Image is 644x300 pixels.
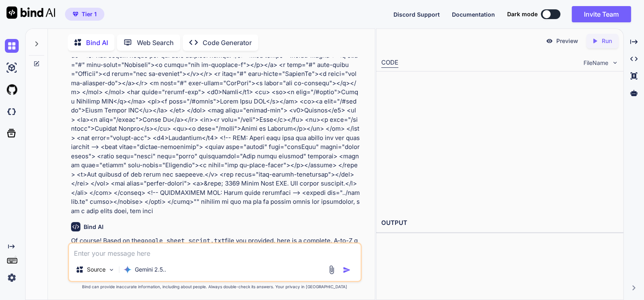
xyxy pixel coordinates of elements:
p: Gemini 2.5.. [135,265,166,274]
p: Run [602,37,612,45]
img: Gemini 2.5 Pro [123,265,132,274]
p: Preview [556,37,578,45]
p: Bind AI [86,38,108,47]
p: Web Search [137,38,174,47]
p: Bind can provide inaccurate information, including about people. Always double-check its answers.... [68,284,362,290]
img: Pick Models [108,266,115,273]
span: FileName [583,59,608,67]
p: Of course! Based on the file you provided, here is a complete, A-to-Z guide on how to set up your... [71,236,360,264]
span: Dark mode [507,10,538,18]
img: premium [73,12,78,17]
img: icon [343,266,351,274]
img: attachment [327,265,336,274]
span: Discord Support [393,11,440,18]
span: Documentation [452,11,495,18]
button: Invite Team [572,6,631,22]
button: premiumTier 1 [65,8,104,21]
h2: OUTPUT [376,214,623,233]
img: chevron down [612,59,618,66]
img: darkCloudIdeIcon [5,105,19,119]
img: chat [5,39,19,53]
img: preview [546,37,553,45]
button: Documentation [452,10,495,19]
p: Source [87,265,106,274]
div: CODE [381,58,398,68]
h6: Bind AI [84,223,104,231]
span: Tier 1 [82,10,97,18]
img: ai-studio [5,61,19,75]
p: Code Generator [203,38,252,47]
code: google sheet script.txt [141,237,225,245]
img: settings [5,271,19,285]
img: Bind AI [6,6,55,19]
img: githubLight [5,83,19,97]
button: Discord Support [393,10,440,19]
